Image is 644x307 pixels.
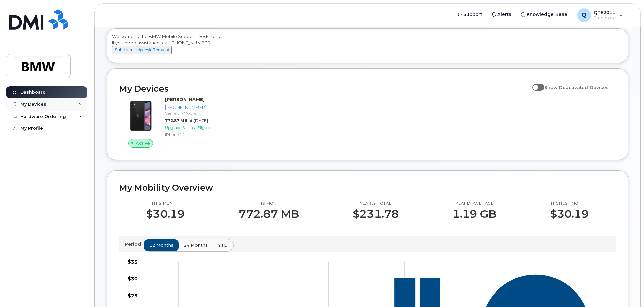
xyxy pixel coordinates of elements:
[146,201,185,206] p: This month
[128,259,138,265] tspan: $35
[453,208,496,220] p: 1.19 GB
[112,47,172,52] a: Submit a Helpdesk Request
[165,110,235,116] div: Carrier: T-Mobile
[165,125,196,130] span: Upgrade Status:
[550,208,589,220] p: $30.19
[615,278,639,302] iframe: Messenger Launcher
[218,242,228,248] span: YTD
[516,8,572,21] a: Knowledge Base
[550,201,589,206] p: Highest month
[112,46,172,54] button: Submit a Helpdesk Request
[463,11,482,18] span: Support
[165,118,187,123] span: 772.87 MB
[112,33,623,60] div: Welcome to the BMW Mobile Support Desk Portal If you need assistance, call [PHONE_NUMBER].
[239,208,299,220] p: 772.87 MB
[184,242,208,248] span: 24 months
[497,11,511,18] span: Alerts
[146,208,185,220] p: $30.19
[353,201,399,206] p: Yearly total
[189,118,208,123] span: at [DATE]
[124,241,144,247] p: Period
[582,11,586,19] span: Q
[165,132,235,137] div: iPhone 11
[128,276,138,282] tspan: $30
[165,104,235,111] div: [PHONE_NUMBER]
[527,11,567,18] span: Knowledge Base
[119,183,616,193] h2: My Mobility Overview
[124,100,157,132] img: iPhone_11.jpg
[594,10,616,15] span: QTE2011
[197,125,211,130] span: Eligible
[532,81,538,86] input: Show Deactivated Devices
[136,140,150,146] span: Active
[128,293,138,299] tspan: $25
[119,84,529,94] h2: My Devices
[544,85,609,90] span: Show Deactivated Devices
[165,97,205,102] strong: [PERSON_NAME]
[453,8,487,21] a: Support
[487,8,516,21] a: Alerts
[453,201,496,206] p: Yearly average
[573,8,628,22] div: QTE2011
[119,96,237,148] a: Active[PERSON_NAME][PHONE_NUMBER]Carrier: T-Mobile772.87 MBat [DATE]Upgrade Status:EligibleiPhone 11
[239,201,299,206] p: This month
[353,208,399,220] p: $231.78
[594,15,616,21] span: Employee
